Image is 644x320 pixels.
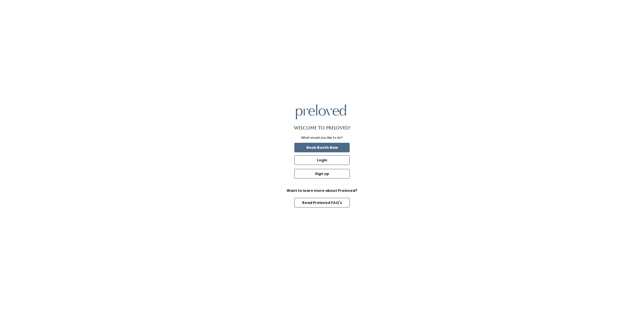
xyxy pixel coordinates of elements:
[294,125,350,130] h1: Welcome to Preloved!
[294,198,350,207] button: Read Preloved FAQ's
[294,155,350,165] button: Login
[284,189,360,193] h6: Want to learn more about Preloved?
[294,169,350,179] button: Sign up
[296,104,346,119] img: preloved logo
[293,154,351,166] a: Login
[301,135,343,140] div: What would you like to do?
[294,143,350,152] button: Book Booth Now
[293,168,351,180] a: Sign up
